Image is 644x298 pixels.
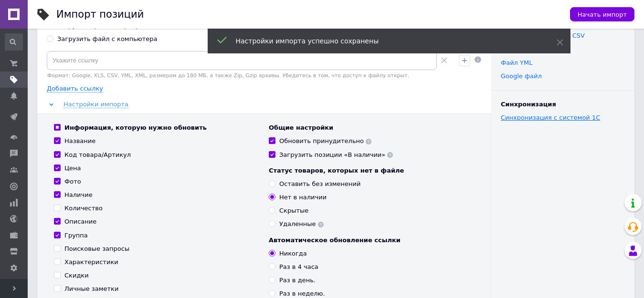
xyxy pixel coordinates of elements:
[501,32,585,39] a: Файлы ХLS, XLSX или CSV
[64,151,131,159] div: Код товара/Артикул
[64,137,95,145] div: Название
[64,245,129,253] div: Поисковые запросы
[57,35,158,43] div: Загрузить файл с компьютера
[47,85,103,92] span: Добавить ссылку
[56,9,144,20] h1: Импорт позиций
[64,285,118,293] div: Личные заметки
[269,236,474,245] div: Автоматическое обновление ссылки
[279,193,327,202] div: Нет в наличии
[570,7,634,21] button: Начать импорт
[279,180,361,188] div: Оставить без изменений
[63,101,128,108] span: Настройки импорта
[279,206,308,215] div: Скрытые
[64,271,89,280] div: Скидки
[64,177,81,186] div: Фото
[279,263,318,271] div: Раз в 4 часа
[279,151,393,159] div: Загрузить позиции «В наличии»
[279,249,307,258] div: Никогда
[501,72,542,80] a: Google файл
[64,204,103,213] div: Количество
[64,231,88,240] div: Группа
[279,276,316,285] div: Раз в день.
[64,217,96,226] div: Описание
[279,137,371,145] div: Обновить принудительно
[269,166,474,175] div: Статус товаров, которых нет в файле
[578,11,627,18] span: Начать импорт
[64,164,81,173] div: Цена
[501,114,600,121] a: Синхронизация с системой 1С
[501,100,625,109] div: Синхронизация
[64,258,118,267] div: Характеристики
[64,191,93,199] div: Наличие
[47,72,451,79] div: Формат: Google, XLS, CSV, YML, XML, размером до 180 МБ, а также Zip, Gzip архивы. Убедитесь в том...
[279,289,325,298] div: Раз в неделю.
[269,123,474,132] div: Общие настройки
[47,51,437,70] input: Укажите ссылку
[64,123,207,132] div: Информация, которую нужно обновить
[236,36,533,46] div: Настройки импорта успешно сохранены
[279,220,324,228] div: Удаленные
[501,59,532,66] a: Файл YML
